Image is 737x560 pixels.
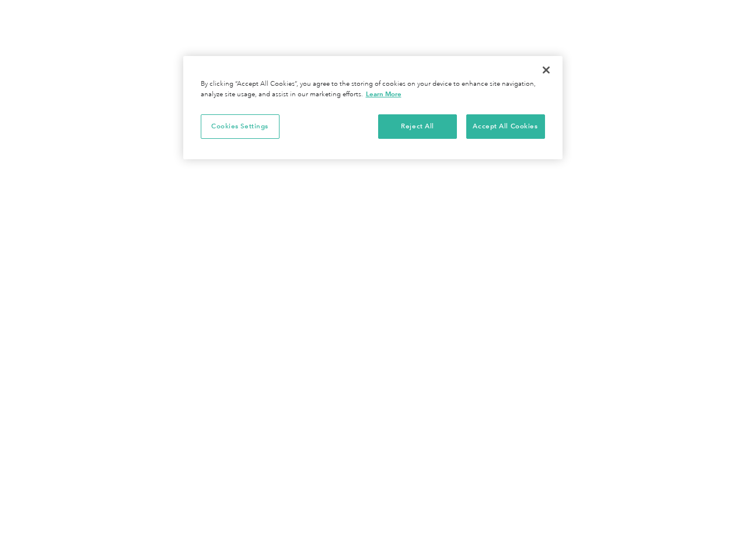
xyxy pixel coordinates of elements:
button: Accept All Cookies [466,114,545,139]
div: Privacy [183,56,563,159]
button: Cookies Settings [201,114,280,139]
button: Reject All [378,114,457,139]
div: By clicking “Accept All Cookies”, you agree to the storing of cookies on your device to enhance s... [201,79,545,100]
div: Cookie banner [183,56,563,159]
a: More information about your privacy, opens in a new tab [366,90,401,98]
button: Close [533,57,559,83]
